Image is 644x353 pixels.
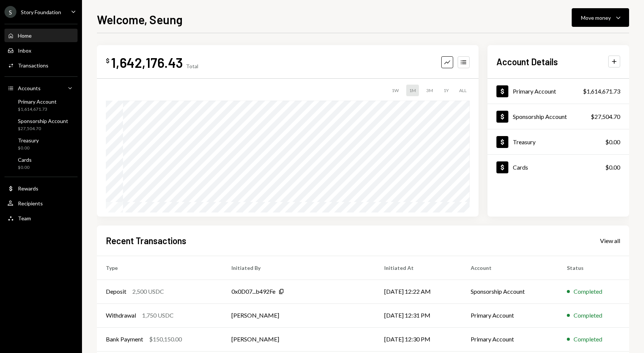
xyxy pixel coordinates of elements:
button: Move money [572,8,629,27]
div: Move money [581,14,611,22]
div: Home [18,32,32,39]
div: Cards [513,164,528,171]
div: $ [106,57,110,64]
div: Total [186,63,198,69]
td: [DATE] 12:22 AM [375,280,461,303]
th: Initiated By [222,256,375,280]
a: Cards$0.00 [4,154,78,172]
div: Accounts [18,85,41,91]
div: $27,504.70 [18,126,68,132]
div: Story Foundation [21,9,61,15]
div: View all [600,237,620,245]
td: [PERSON_NAME] [222,327,375,351]
div: Rewards [18,185,38,192]
a: Treasury$0.00 [487,129,629,154]
div: Primary Account [18,98,57,105]
div: 1,750 USDC [142,311,174,320]
td: [DATE] 12:31 PM [375,303,461,327]
div: Transactions [18,62,48,69]
th: Status [558,256,629,280]
div: Inbox [18,47,31,54]
div: Cards [18,157,32,163]
div: Withdrawal [106,311,136,320]
th: Initiated At [375,256,461,280]
a: Recipients [4,196,78,210]
a: Rewards [4,182,78,195]
td: [DATE] 12:30 PM [375,327,461,351]
div: 0x0D07...b492Fe [231,287,275,296]
div: $27,504.70 [591,112,620,121]
div: 2,500 USDC [132,287,164,296]
div: Primary Account [513,88,556,95]
div: Completed [574,335,602,344]
a: Inbox [4,44,78,57]
th: Account [462,256,558,280]
div: $0.00 [605,138,620,146]
div: 3M [423,85,436,96]
a: Team [4,211,78,225]
div: Completed [574,311,602,320]
h2: Account Details [496,56,558,68]
td: Primary Account [462,327,558,351]
div: $1,614,671.73 [18,106,57,113]
a: Primary Account$1,614,671.73 [4,96,78,114]
a: Transactions [4,59,78,72]
div: ALL [456,85,470,96]
div: 1Y [441,85,452,96]
div: Recipients [18,200,43,207]
div: Completed [574,287,602,296]
div: 1,642,176.43 [111,54,183,71]
div: $1,614,671.73 [583,87,620,96]
td: Sponsorship Account [462,280,558,303]
div: S [4,6,16,18]
a: Sponsorship Account$27,504.70 [487,104,629,129]
h1: Welcome, Seung [97,12,183,27]
div: Sponsorship Account [18,118,68,124]
div: Treasury [513,138,536,145]
a: Home [4,29,78,42]
td: [PERSON_NAME] [222,303,375,327]
h2: Recent Transactions [106,234,186,247]
div: 1W [389,85,402,96]
a: Accounts [4,81,78,95]
div: $0.00 [605,163,620,172]
div: Deposit [106,287,126,296]
a: Treasury$0.00 [4,135,78,153]
div: $0.00 [18,164,32,171]
div: Sponsorship Account [513,113,567,120]
a: Primary Account$1,614,671.73 [487,79,629,104]
div: $0.00 [18,145,39,151]
a: View all [600,236,620,245]
div: Bank Payment [106,335,143,344]
a: Cards$0.00 [487,155,629,180]
div: Team [18,215,31,221]
td: Primary Account [462,303,558,327]
div: $150,150.00 [149,335,182,344]
a: Sponsorship Account$27,504.70 [4,116,78,133]
div: 1M [406,85,419,96]
th: Type [97,256,222,280]
div: Treasury [18,137,39,144]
